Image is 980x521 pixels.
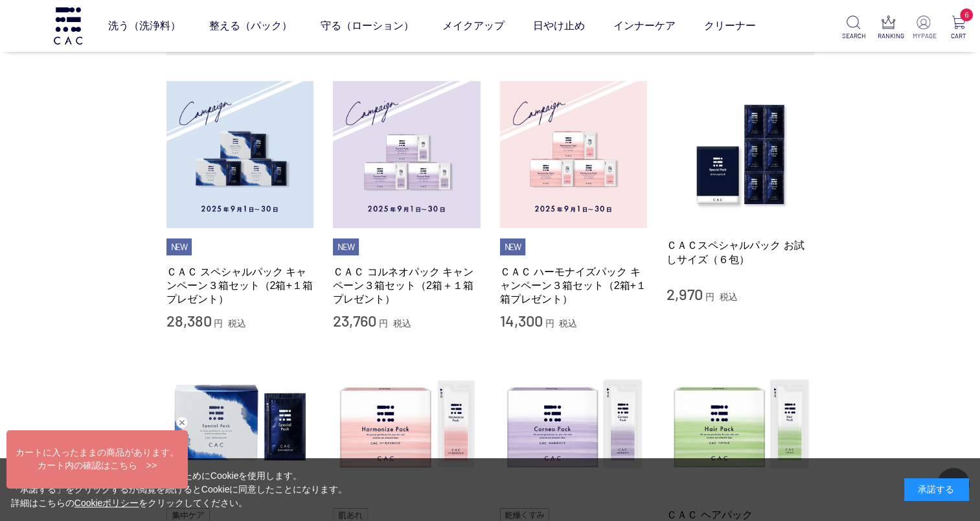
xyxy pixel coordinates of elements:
[166,81,314,229] img: ＣＡＣ スペシャルパック キャンペーン３箱セット（2箱+１箱プレゼント）
[559,318,577,329] span: 税込
[877,16,900,41] a: RANKING
[947,16,970,41] a: 6 CART
[166,238,192,255] li: NEW
[108,8,180,44] a: 洗う（洗浄料）
[667,81,814,229] img: ＣＡＣスペシャルパック お試しサイズ（６包）
[333,311,376,330] span: 23,760
[703,8,755,44] a: クリーナー
[166,351,314,498] img: ＣＡＣ スペシャルパック
[667,351,814,498] img: ＣＡＣ ヘアパック
[333,81,481,229] img: ＣＡＣ コルネオパック キャンペーン３箱セット（2箱＋１箱プレゼント）
[912,16,935,41] a: MYPAGE
[74,498,139,508] a: Cookieポリシー
[705,292,714,302] span: 円
[379,318,388,329] span: 円
[500,311,543,330] span: 14,300
[500,265,648,307] a: ＣＡＣ ハーモナイズパック キャンペーン３箱セット（2箱+１箱プレゼント）
[912,31,935,41] p: MYPAGE
[532,8,584,44] a: 日やけ止め
[166,311,212,330] span: 28,380
[667,284,703,303] span: 2,970
[166,265,314,307] a: ＣＡＣ スペシャルパック キャンペーン３箱セット（2箱+１箱プレゼント）
[842,16,865,41] a: SEARCH
[500,238,526,255] li: NEW
[613,8,675,44] a: インナーケア
[960,8,973,21] span: 6
[877,31,900,41] p: RANKING
[333,238,359,255] li: NEW
[228,318,246,329] span: 税込
[904,478,969,501] div: 承諾する
[320,8,413,44] a: 守る（ローション）
[333,265,481,307] a: ＣＡＣ コルネオパック キャンペーン３箱セット（2箱＋１箱プレゼント）
[500,351,648,498] img: ＣＡＣ コルネオパック
[947,31,970,41] p: CART
[720,292,738,302] span: 税込
[52,7,84,44] img: logo
[333,351,481,498] img: ＣＡＣ ハーモナイズパック
[214,318,223,329] span: 円
[500,81,648,229] img: ＣＡＣ ハーモナイズパック キャンペーン３箱セット（2箱+１箱プレゼント）
[209,8,291,44] a: 整える（パック）
[545,318,554,329] span: 円
[393,318,411,329] span: 税込
[842,31,865,41] p: SEARCH
[442,8,504,44] a: メイクアップ
[667,238,814,266] a: ＣＡＣスペシャルパック お試しサイズ（６包）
